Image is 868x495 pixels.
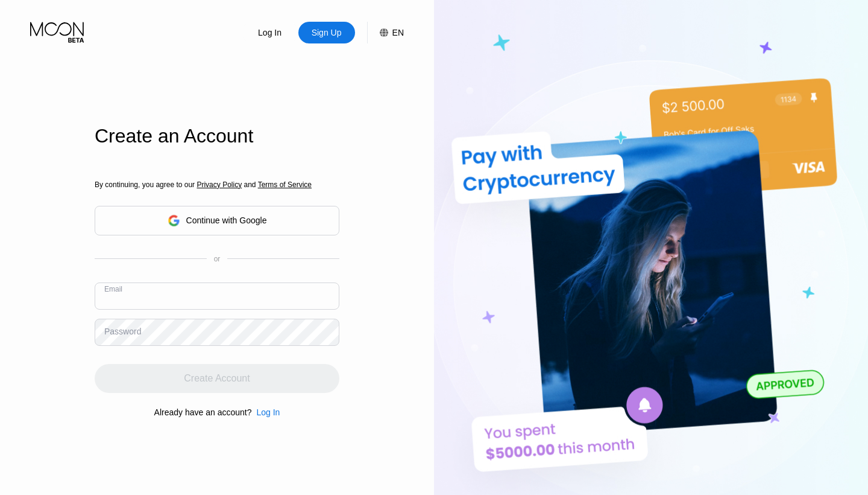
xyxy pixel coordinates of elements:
[242,22,298,43] div: Log In
[257,27,283,39] div: Log In
[310,27,343,39] div: Sign Up
[186,216,267,225] div: Continue with Google
[242,180,258,189] span: and
[95,206,339,235] div: Continue with Google
[154,407,252,417] div: Already have an account?
[367,22,404,43] div: EN
[95,125,339,147] div: Create an Account
[256,407,280,417] div: Log In
[251,407,280,417] div: Log In
[104,327,141,336] div: Password
[104,285,122,293] div: Email
[95,180,339,189] div: By continuing, you agree to our
[258,180,312,189] span: Terms of Service
[197,180,242,189] span: Privacy Policy
[214,255,221,263] div: or
[298,22,355,43] div: Sign Up
[392,28,404,37] div: EN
